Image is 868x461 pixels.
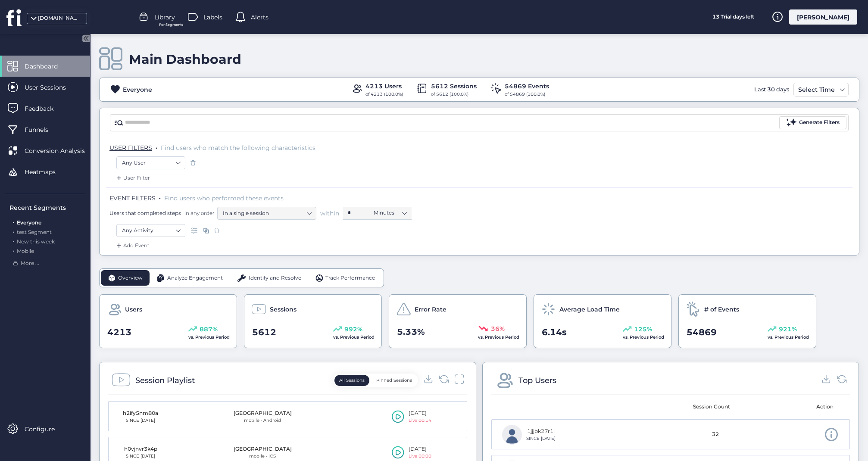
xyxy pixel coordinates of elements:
[109,209,181,217] span: Users that completed steps
[752,83,791,97] div: Last 30 days
[118,274,143,282] span: Overview
[161,144,315,152] span: Find users who match the following characteristics
[25,125,61,134] span: Funnels
[712,430,719,439] span: 32
[344,324,362,334] span: 992%
[13,218,14,226] span: .
[478,334,519,340] span: vs. Previous Period
[701,9,765,25] div: 13 Trial days left
[115,241,150,250] div: Add Event
[25,104,66,113] span: Feedback
[13,246,14,254] span: .
[25,167,69,177] span: Heatmaps
[779,324,797,334] span: 921%
[325,274,375,282] span: Track Performance
[123,85,152,94] div: Everyone
[13,237,14,245] span: .
[115,174,150,182] div: User Filter
[505,91,549,98] div: of 54869 (100.0%)
[17,229,52,235] span: test Segment
[415,305,446,314] span: Error Rate
[251,12,269,22] span: Alerts
[623,334,664,340] span: vs. Previous Period
[491,324,505,333] span: 36%
[796,84,837,95] div: Select Time
[159,193,161,201] span: .
[687,326,717,339] span: 54869
[668,395,756,419] mat-header-cell: Session Count
[372,375,417,386] button: Pinned Sessions
[164,194,284,202] span: Find users who performed these events
[768,334,809,340] span: vs. Previous Period
[17,238,55,245] span: New this week
[167,274,223,282] span: Analyze Engagement
[223,207,311,220] nz-select-item: In a single session
[234,453,292,460] div: mobile · iOS
[333,334,375,340] span: vs. Previous Period
[38,14,81,22] div: [DOMAIN_NAME]
[397,325,425,339] span: 5.33%
[365,91,403,98] div: of 4213 (100.0%)
[156,142,157,151] span: .
[122,224,180,237] nz-select-item: Any Activity
[431,81,477,91] div: 5612 Sessions
[122,156,180,169] nz-select-item: Any User
[374,206,406,219] nz-select-item: Minutes
[119,417,162,424] div: SINCE [DATE]
[183,209,215,217] span: in any order
[526,427,556,436] div: 1jjjbk27r1l
[789,9,857,25] div: [PERSON_NAME]
[25,424,68,434] span: Configure
[559,305,620,314] span: Average Load Time
[109,144,152,152] span: USER FILTERS
[119,453,162,460] div: SINCE [DATE]
[634,324,652,334] span: 125%
[431,91,477,98] div: of 5612 (100.0%)
[125,305,142,314] span: Users
[188,334,230,340] span: vs. Previous Period
[526,435,556,442] div: SINCE [DATE]
[17,219,41,226] span: Everyone
[234,409,292,417] div: [GEOGRAPHIC_DATA]
[409,445,431,453] div: [DATE]
[154,12,175,22] span: Library
[203,12,222,22] span: Labels
[159,22,183,28] span: For Segments
[21,259,39,268] span: More ...
[409,417,431,424] div: Live 00:14
[270,305,297,314] span: Sessions
[107,326,131,339] span: 4213
[129,51,241,67] div: Main Dashboard
[25,62,71,71] span: Dashboard
[200,324,218,334] span: 887%
[409,453,431,460] div: Live 00:00
[119,445,162,453] div: h0vjnvr3k4p
[505,81,549,91] div: 54869 Events
[17,248,34,254] span: Mobile
[119,409,162,417] div: h2ify5nm80a
[756,395,844,419] mat-header-cell: Action
[365,81,403,91] div: 4213 Users
[799,118,840,127] div: Generate Filters
[234,445,292,453] div: [GEOGRAPHIC_DATA]
[109,194,156,202] span: EVENT FILTERS
[25,83,79,92] span: User Sessions
[249,274,301,282] span: Identify and Resolve
[542,326,567,339] span: 6.14s
[779,116,846,129] button: Generate Filters
[320,209,339,218] span: within
[334,375,369,386] button: All Sessions
[409,409,431,417] div: [DATE]
[13,227,14,235] span: .
[25,146,98,156] span: Conversion Analysis
[704,305,739,314] span: # of Events
[9,203,85,212] div: Recent Segments
[135,374,195,386] div: Session Playlist
[234,417,292,424] div: mobile · Android
[252,326,276,339] span: 5612
[518,374,556,386] div: Top Users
